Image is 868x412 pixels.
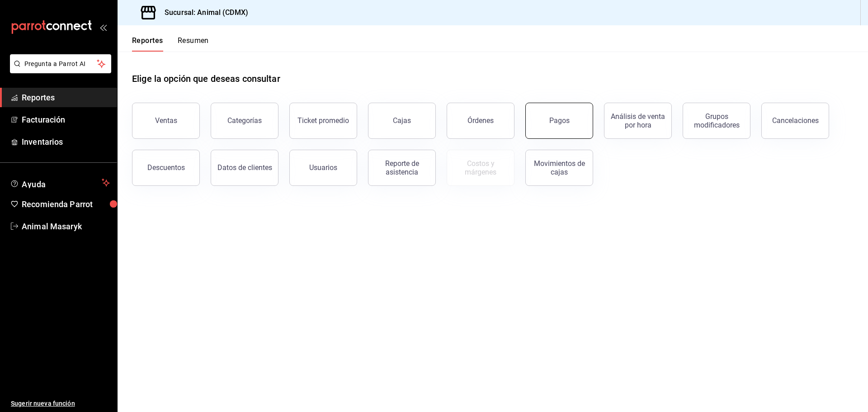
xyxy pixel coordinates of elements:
[683,103,750,139] button: Grupos modificadores
[99,24,107,31] button: open_drawer_menu
[531,159,587,176] div: Movimientos de cajas
[22,91,110,104] span: Reportes
[689,112,745,129] div: Grupos modificadores
[453,159,509,176] div: Costos y márgenes
[447,150,514,186] button: Contrata inventarios para ver este reporte
[467,116,494,125] div: Órdenes
[22,220,110,232] span: Animal Masaryk
[761,103,829,139] button: Cancelaciones
[178,36,209,52] button: Resumen
[132,103,200,139] button: Ventas
[447,103,514,139] button: Órdenes
[525,103,593,139] button: Pagos
[155,116,177,125] div: Ventas
[132,150,200,186] button: Descuentos
[6,66,111,75] a: Pregunta a Parrot AI
[157,7,248,18] h3: Sucursal: Animal (CDMX)
[22,114,110,126] span: Facturación
[10,54,111,73] button: Pregunta a Parrot AI
[393,116,411,125] div: Cajas
[227,116,262,125] div: Categorías
[289,150,357,186] button: Usuarios
[211,103,278,139] button: Categorías
[22,177,98,188] span: Ayuda
[549,116,570,125] div: Pagos
[772,116,819,125] div: Cancelaciones
[24,59,97,69] span: Pregunta a Parrot AI
[132,36,163,52] button: Reportes
[132,72,280,85] h1: Elige la opción que deseas consultar
[147,163,185,172] div: Descuentos
[289,103,357,139] button: Ticket promedio
[22,136,110,148] span: Inventarios
[525,150,593,186] button: Movimientos de cajas
[22,198,110,210] span: Recomienda Parrot
[604,103,672,139] button: Análisis de venta por hora
[374,159,430,176] div: Reporte de asistencia
[610,112,666,129] div: Análisis de venta por hora
[309,163,337,172] div: Usuarios
[217,163,272,172] div: Datos de clientes
[368,103,436,139] button: Cajas
[132,36,209,52] div: navigation tabs
[11,399,110,408] span: Sugerir nueva función
[368,150,436,186] button: Reporte de asistencia
[297,116,349,125] div: Ticket promedio
[211,150,278,186] button: Datos de clientes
